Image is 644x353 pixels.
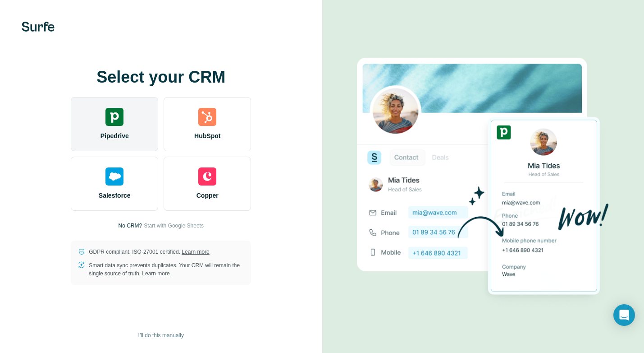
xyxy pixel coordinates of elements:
img: salesforce's logo [105,167,123,186]
div: Open Intercom Messenger [613,304,635,326]
img: hubspot's logo [198,108,216,126]
a: Learn more [142,270,169,277]
a: Learn more [182,249,209,255]
span: Pipedrive [100,131,129,140]
p: GDPR compliant. ISO-27001 certified. [89,248,209,256]
span: Copper [196,191,219,200]
span: I’ll do this manually [138,331,184,339]
img: pipedrive's logo [105,108,123,126]
button: I’ll do this manually [132,329,190,342]
img: Surfe's logo [22,22,55,32]
p: Smart data sync prevents duplicates. Your CRM will remain the single source of truth. [89,261,244,278]
p: No CRM? [119,222,142,230]
span: Salesforce [99,191,131,200]
img: PIPEDRIVE image [357,42,609,311]
h1: Select your CRM [71,68,251,86]
img: copper's logo [198,167,216,186]
button: Start with Google Sheets [144,222,204,230]
span: HubSpot [194,131,220,140]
